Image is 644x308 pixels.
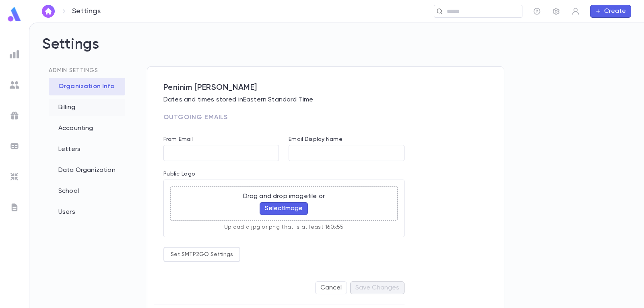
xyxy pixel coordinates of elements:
[10,141,19,151] img: batches_grey.339ca447c9d9533ef1741baa751efc33.svg
[10,203,19,212] img: letters_grey.7941b92b52307dd3b8a917253454ce1c.svg
[163,83,488,93] span: Peninim [PERSON_NAME]
[260,202,308,215] button: SelectImage
[163,171,405,180] p: Public Logo
[10,80,19,90] img: students_grey.60c7aba0da46da39d6d829b817ac14fc.svg
[49,68,98,73] span: Admin Settings
[49,141,125,158] div: Letters
[163,114,228,121] span: Outgoing Emails
[43,8,53,14] img: home_white.a664292cf8c1dea59945f0da9f25487c.svg
[10,172,19,182] img: imports_grey.530a8a0e642e233f2baf0ef88e8c9fcb.svg
[49,203,125,221] div: Users
[163,136,193,143] label: From Email
[42,36,631,66] h2: Settings
[72,7,101,16] p: Settings
[6,6,23,22] img: logo
[224,224,344,230] p: Upload a jpg or png that is at least 160x55
[49,182,125,200] div: School
[49,99,125,116] div: Billing
[289,136,343,143] label: Email Display Name
[49,161,125,179] div: Data Organization
[590,5,631,18] button: Create
[49,120,125,137] div: Accounting
[243,192,325,201] p: Drag and drop image file or
[10,111,19,120] img: campaigns_grey.99e729a5f7ee94e3726e6486bddda8f1.svg
[49,78,125,95] div: Organization Info
[315,281,347,294] button: Cancel
[10,50,19,59] img: reports_grey.c525e4749d1bce6a11f5fe2a8de1b229.svg
[163,247,240,262] button: Set SMTP2GO Settings
[163,96,488,104] p: Dates and times stored in Eastern Standard Time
